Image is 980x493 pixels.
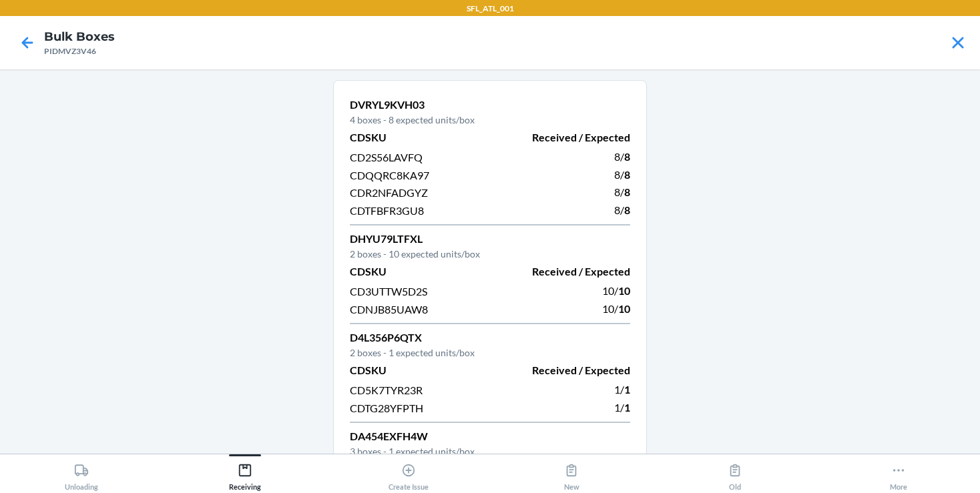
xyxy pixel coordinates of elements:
span: CDQQRC8KA97 [350,169,429,181]
span: 10 [618,302,630,315]
p: Received / Expected [498,129,630,145]
span: 10 [602,302,614,315]
span: 8 [614,185,620,198]
span: 1 [624,383,630,396]
span: CDTG28YFPTH [350,402,423,414]
span: 8 [624,203,630,216]
span: / [620,150,624,163]
span: / [614,302,618,315]
p: 2 boxes - 10 expected units/box [350,247,630,261]
p: CDSKU [350,362,482,378]
span: 10 [602,284,614,297]
span: 8 [614,168,620,181]
button: New [490,454,654,491]
span: / [620,185,624,198]
span: 1 [624,401,630,414]
span: CDTFBFR3GU8 [350,204,424,217]
p: 4 boxes - 8 expected units/box [350,113,630,127]
p: DA454EXFH4W [350,428,630,444]
p: Received / Expected [498,264,630,280]
p: 2 boxes - 1 expected units/box [350,346,630,360]
div: Receiving [229,458,261,491]
p: DHYU79LTFXL [350,231,630,247]
span: 8 [624,168,630,181]
div: PIDMVZ3V46 [44,45,115,57]
div: Unloading [65,458,98,491]
p: CDSKU [350,264,482,280]
div: More [890,458,907,491]
div: Old [728,458,742,491]
span: 10 [618,284,630,297]
span: CDR2NFADGYZ [350,186,428,199]
p: SFL_ATL_001 [467,3,514,15]
h4: Bulk Boxes [44,28,115,45]
span: 1 [614,383,620,396]
span: 8 [624,185,630,198]
button: More [816,454,980,491]
p: D4L356P6QTX [350,330,630,346]
span: CD3UTTW5D2S [350,285,427,298]
span: 8 [614,203,620,216]
span: 8 [624,150,630,163]
button: Create Issue [326,454,490,491]
div: Create Issue [389,458,429,491]
span: 1 [614,401,620,414]
span: / [620,401,624,414]
div: New [564,458,579,491]
span: CD5K7TYR23R [350,384,423,396]
span: CDNJB85UAW8 [350,303,428,316]
span: CD2S56LAVFQ [350,151,423,163]
span: / [614,284,618,297]
span: / [620,383,624,396]
p: Received / Expected [498,362,630,378]
span: / [620,203,624,216]
span: 8 [614,150,620,163]
p: DVRYL9KVH03 [350,97,630,113]
p: CDSKU [350,129,482,145]
button: Old [654,454,817,491]
button: Receiving [164,454,327,491]
p: 3 boxes - 1 expected units/box [350,444,630,458]
span: / [620,168,624,181]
